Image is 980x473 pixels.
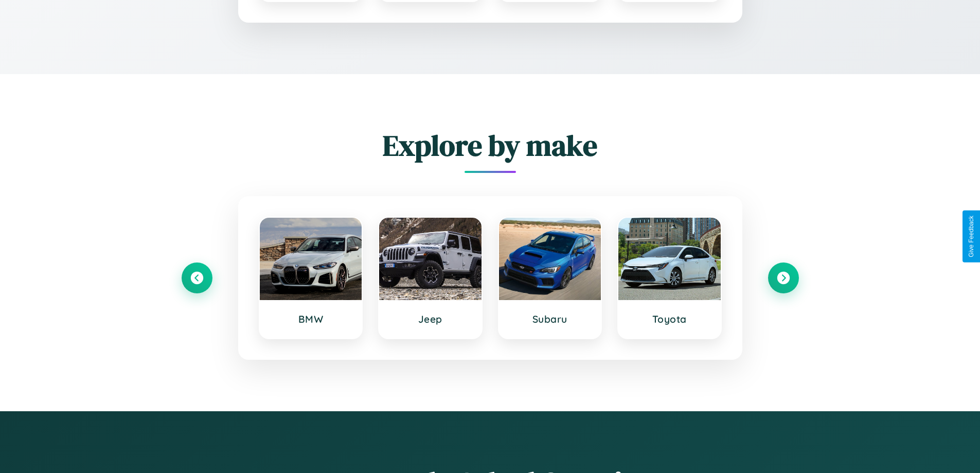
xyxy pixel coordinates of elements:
h2: Explore by make [182,126,799,165]
h3: Jeep [389,313,471,325]
h3: Toyota [629,313,710,325]
h3: BMW [270,313,352,325]
h3: Subaru [509,313,591,325]
div: Give Feedback [968,216,975,257]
